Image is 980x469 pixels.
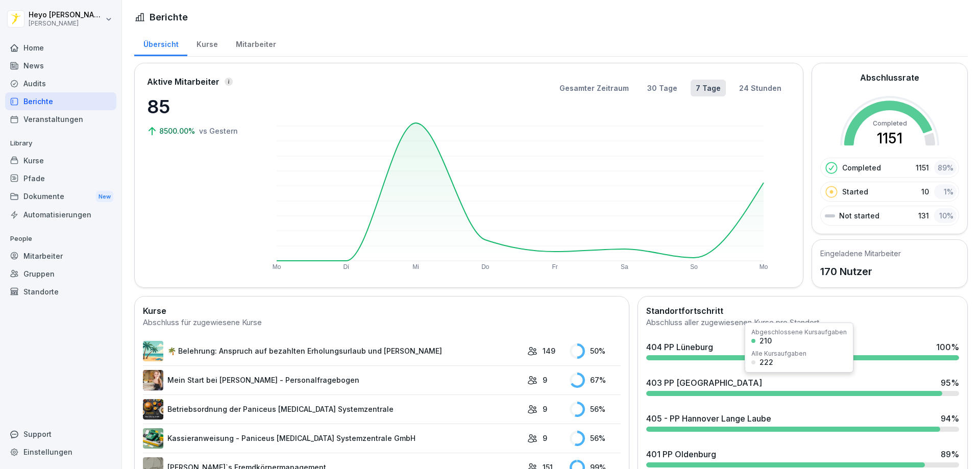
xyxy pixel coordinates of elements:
a: Kassieranweisung - Paniceus [MEDICAL_DATA] Systemzentrale GmbH [143,428,522,449]
a: Übersicht [134,30,187,56]
h5: Eingeladene Mitarbeiter [820,248,901,259]
p: 9 [543,433,547,443]
a: Automatisierungen [5,206,116,224]
div: 222 [759,359,773,366]
a: Einstellungen [5,443,116,461]
text: Do [481,263,489,270]
img: erelp9ks1mghlbfzfpgfvnw0.png [143,399,163,419]
h2: Standortfortschritt [646,305,959,317]
a: Audits [5,75,116,92]
div: 89 % [934,160,957,175]
div: 100 % [936,341,959,353]
div: 405 - PP Hannover Lange Laube [646,412,771,425]
button: Gesamter Zeitraum [554,80,634,96]
div: 10 % [934,208,957,223]
p: Aktive Mitarbeiter [147,76,219,88]
a: 403 PP [GEOGRAPHIC_DATA]95% [642,373,963,400]
p: 9 [543,404,547,414]
a: Kurse [5,152,116,169]
div: Alle Kursaufgaben [751,351,806,357]
text: Mo [759,263,768,270]
div: Dokumente [5,187,116,206]
div: 67 % [570,373,621,388]
p: Heyo [PERSON_NAME] [29,11,103,19]
h2: Kurse [143,305,621,317]
a: News [5,57,116,75]
div: Kurse [187,30,227,56]
a: Veranstaltungen [5,110,116,128]
p: 170 Nutzer [820,264,901,279]
p: vs Gestern [199,126,238,136]
div: 1 % [934,184,957,199]
p: 8500.00% [159,126,197,136]
p: [PERSON_NAME] [29,20,103,27]
a: Betriebsordnung der Paniceus [MEDICAL_DATA] Systemzentrale [143,399,522,419]
div: 210 [759,337,772,344]
p: 1151 [916,162,929,173]
div: 401 PP Oldenburg [646,448,716,460]
a: Gruppen [5,265,116,283]
a: 🌴 Belehrung: Anspruch auf bezahlten Erholungsurlaub und [PERSON_NAME] [143,341,522,361]
text: Fr [552,263,557,270]
div: Abgeschlossene Kursaufgaben [751,329,847,335]
div: Abschluss aller zugewiesenen Kurse pro Standort [646,317,959,329]
p: Not started [839,210,879,221]
div: Home [5,39,116,57]
img: s9mc00x6ussfrb3lxoajtb4r.png [143,341,163,361]
p: 149 [543,345,555,356]
img: aaay8cu0h1hwaqqp9269xjan.png [143,370,163,390]
a: 405 - PP Hannover Lange Laube94% [642,408,963,436]
p: Completed [842,162,881,173]
div: 56 % [570,431,621,446]
p: 10 [921,186,929,197]
a: 404 PP Lüneburg100% [642,337,963,364]
text: Di [344,263,349,270]
p: People [5,231,116,247]
button: 30 Tage [642,80,682,96]
div: 50 % [570,343,621,359]
text: So [690,263,698,270]
text: Sa [621,263,628,270]
h1: Berichte [150,10,188,24]
p: 85 [147,93,249,120]
p: Started [842,186,868,197]
div: Abschluss für zugewiesene Kurse [143,317,621,329]
text: Mi [412,263,419,270]
div: Support [5,425,116,443]
img: fvkk888r47r6bwfldzgy1v13.png [143,428,163,449]
button: 24 Stunden [734,80,787,96]
div: 403 PP [GEOGRAPHIC_DATA] [646,377,762,389]
p: Library [5,135,116,152]
div: 95 % [941,377,959,389]
a: DokumenteNew [5,187,116,206]
div: 89 % [941,448,959,460]
p: 9 [543,375,547,385]
a: Mein Start bei [PERSON_NAME] - Personalfragebogen [143,370,522,390]
div: 404 PP Lüneburg [646,341,713,353]
a: Pfade [5,169,116,187]
div: 56 % [570,402,621,417]
text: Mo [273,263,281,270]
button: 7 Tage [691,80,726,96]
div: New [96,191,113,203]
a: Mitarbeiter [227,30,285,56]
h2: Abschlussrate [860,71,919,84]
a: Mitarbeiter [5,247,116,265]
a: Standorte [5,283,116,301]
div: 94 % [941,412,959,425]
a: Berichte [5,92,116,110]
p: 131 [918,210,929,221]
